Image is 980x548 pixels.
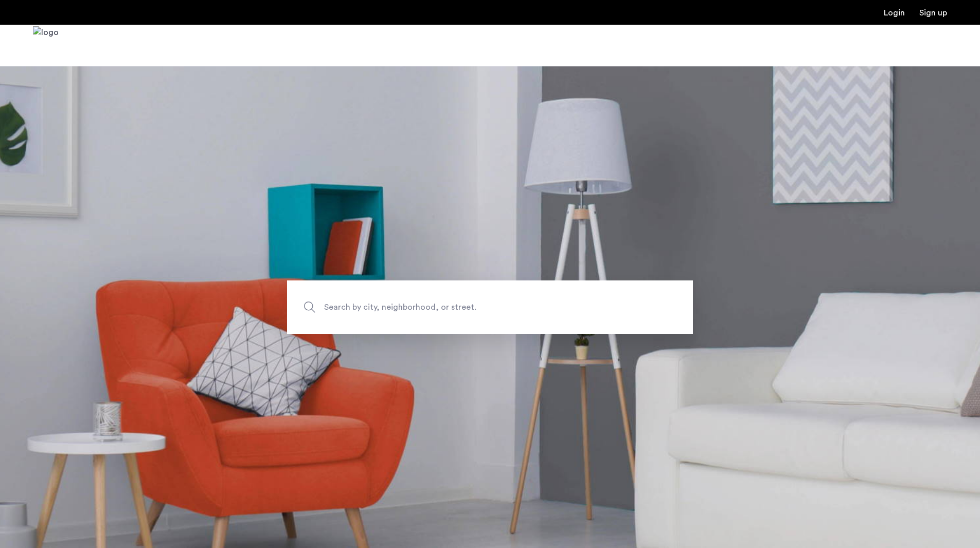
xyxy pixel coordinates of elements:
a: Login [884,9,905,17]
a: Registration [919,9,947,17]
input: Apartment Search [287,280,693,334]
a: Cazamio Logo [33,26,59,65]
span: Search by city, neighborhood, or street. [324,300,608,314]
img: logo [33,26,59,65]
